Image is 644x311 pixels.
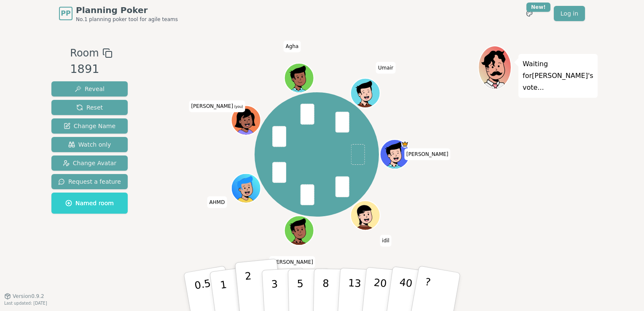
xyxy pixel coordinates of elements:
[68,140,111,149] span: Watch only
[76,4,178,16] span: Planning Poker
[526,3,550,12] div: New!
[75,85,105,93] span: Reveal
[189,100,245,112] span: Click to change your name
[61,8,70,19] span: PP
[380,235,392,247] span: Click to change your name
[70,61,112,78] div: 1891
[232,107,260,134] button: Click to change your avatar
[284,40,301,52] span: Click to change your name
[51,118,128,134] button: Change Name
[13,293,44,300] span: Version 0.9.2
[376,62,395,74] span: Click to change your name
[207,196,227,208] span: Click to change your name
[51,155,128,171] button: Change Avatar
[64,122,115,130] span: Change Name
[522,6,537,21] button: New!
[402,140,409,148] span: Jessica is the host
[51,137,128,152] button: Watch only
[51,100,128,115] button: Reset
[76,103,103,112] span: Reset
[70,46,99,61] span: Room
[269,256,315,268] span: Click to change your name
[554,6,585,21] a: Log in
[65,199,114,207] span: Named room
[233,105,243,109] span: (you)
[523,58,593,94] p: Waiting for [PERSON_NAME] 's vote...
[63,159,117,167] span: Change Avatar
[59,4,178,23] a: PPPlanning PokerNo.1 planning poker tool for agile teams
[4,293,44,300] button: Version0.9.2
[51,81,128,97] button: Reveal
[51,193,128,214] button: Named room
[76,16,178,23] span: No.1 planning poker tool for agile teams
[404,148,451,160] span: Click to change your name
[4,301,47,306] span: Last updated: [DATE]
[51,174,128,189] button: Request a feature
[58,177,121,186] span: Request a feature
